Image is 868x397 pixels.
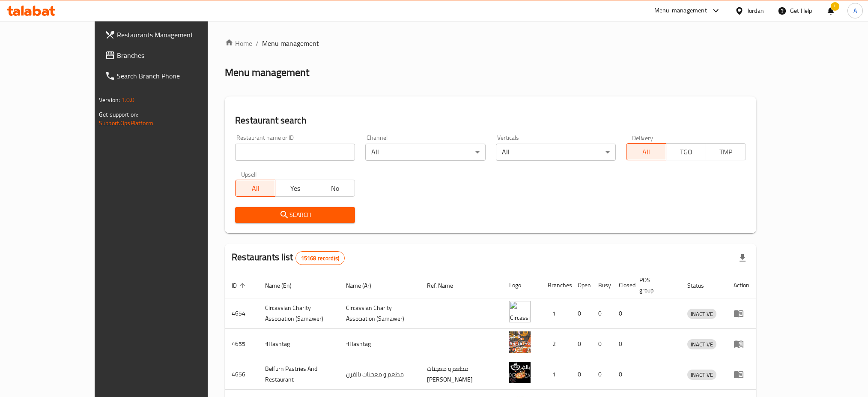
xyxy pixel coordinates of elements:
li: / [256,38,259,48]
span: TMP [710,146,743,158]
label: Delivery [632,135,653,141]
span: Get support on: [99,109,138,120]
td: 0 [612,329,632,359]
span: INACTIVE [687,340,716,349]
div: INACTIVE [687,370,716,380]
td: 0 [571,298,591,329]
span: Search Branch Phone [117,71,233,81]
span: Status [687,280,715,291]
div: All [365,144,485,161]
div: Jordan [747,6,764,15]
div: All [496,144,616,161]
span: Name (En) [265,280,303,291]
input: Search for restaurant name or ID.. [235,144,355,161]
img: Belfurn Pastries And Restaurant [509,362,531,383]
span: Name (Ar) [346,280,382,291]
span: ID [232,280,248,291]
span: 1.0.0 [121,94,134,105]
button: No [315,180,355,197]
td: #Hashtag [258,329,339,359]
button: All [626,143,666,160]
th: Branches [541,272,571,298]
th: Closed [612,272,632,298]
div: Menu [734,339,749,349]
h2: Restaurant search [235,114,746,127]
div: Total records count [295,251,345,265]
td: مطعم و معجنات [PERSON_NAME] [420,359,502,390]
td: 0 [612,298,632,329]
a: Support.OpsPlatform [99,117,153,129]
button: Yes [275,180,315,197]
span: 15168 record(s) [296,254,344,262]
span: Restaurants Management [117,30,233,40]
span: Menu management [262,38,319,48]
td: Belfurn Pastries And Restaurant [258,359,339,390]
td: 0 [591,329,612,359]
button: TMP [706,143,746,160]
td: 1 [541,298,571,329]
img: ​Circassian ​Charity ​Association​ (Samawer) [509,301,531,322]
td: ​Circassian ​Charity ​Association​ (Samawer) [258,298,339,329]
a: Restaurants Management [98,24,240,45]
td: 1 [541,359,571,390]
td: 4654 [225,298,258,329]
th: Open [571,272,591,298]
td: 0 [571,359,591,390]
div: Export file [732,248,753,268]
td: 2 [541,329,571,359]
div: Menu [734,308,749,319]
h2: Restaurants list [232,251,345,265]
td: 0 [571,329,591,359]
th: Logo [502,272,541,298]
span: Branches [117,50,233,60]
span: All [630,146,663,158]
img: #Hashtag [509,331,531,353]
td: مطعم و معجنات بالفرن [339,359,420,390]
span: Ref. Name [427,280,464,291]
td: 4656 [225,359,258,390]
span: Yes [279,182,312,195]
button: All [235,180,275,197]
th: Busy [591,272,612,298]
span: Search [242,210,348,220]
td: 0 [612,359,632,390]
div: Menu-management [654,6,707,16]
th: Action [727,272,756,298]
a: Branches [98,45,240,66]
span: A [853,6,857,15]
span: Version: [99,94,120,105]
span: TGO [670,146,703,158]
label: Upsell [241,171,257,177]
span: POS group [639,275,670,295]
button: Search [235,207,355,223]
td: 0 [591,298,612,329]
span: INACTIVE [687,370,716,380]
td: ​Circassian ​Charity ​Association​ (Samawer) [339,298,420,329]
a: Search Branch Phone [98,66,240,86]
span: INACTIVE [687,309,716,319]
td: 0 [591,359,612,390]
span: No [319,182,352,195]
h2: Menu management [225,66,309,79]
td: #Hashtag [339,329,420,359]
td: 4655 [225,329,258,359]
nav: breadcrumb [225,38,756,48]
button: TGO [666,143,706,160]
div: Menu [734,369,749,379]
span: All [239,182,272,195]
